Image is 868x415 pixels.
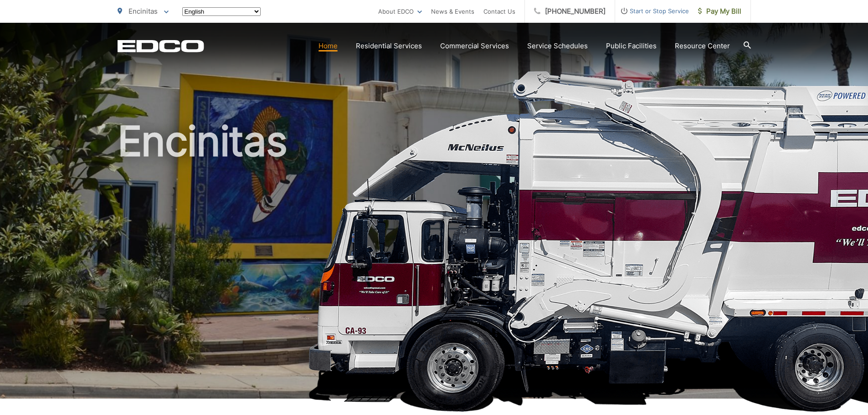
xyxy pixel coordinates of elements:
[440,41,509,51] a: Commercial Services
[698,6,741,17] span: Pay My Bill
[606,41,657,51] a: Public Facilities
[527,41,588,51] a: Service Schedules
[356,41,422,51] a: Residential Services
[483,6,515,17] a: Contact Us
[318,41,338,51] a: Home
[675,41,730,51] a: Resource Center
[378,6,422,17] a: About EDCO
[182,7,261,16] select: Select a language
[118,118,751,407] h1: Encinitas
[128,7,158,15] span: Encinitas
[431,6,474,17] a: News & Events
[118,40,204,52] a: EDCD logo. Return to the homepage.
